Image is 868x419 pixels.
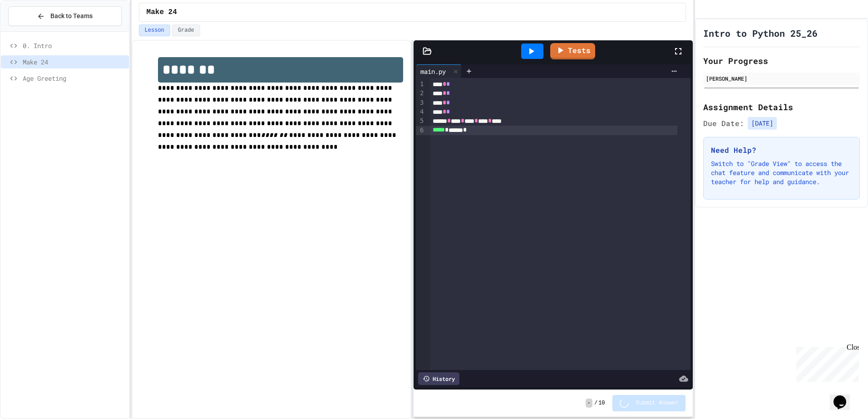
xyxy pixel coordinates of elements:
[172,24,200,36] button: Grade
[23,57,125,67] span: Make 24
[636,400,679,407] span: Submit Answer
[4,4,63,58] div: Chat with us now!Close
[711,145,852,156] h3: Need Help?
[598,400,605,407] span: 10
[793,343,859,382] iframe: chat widget
[711,159,852,186] p: Switch to "Grade View" to access the chat feature and communicate with your teacher for help and ...
[139,24,170,36] button: Lesson
[703,101,860,113] h2: Assignment Details
[416,80,425,89] div: 1
[147,7,177,18] span: Make 24
[594,400,597,407] span: /
[23,41,125,50] span: 0. Intro
[416,126,425,135] div: 6
[703,118,744,129] span: Due Date:
[706,74,857,83] div: [PERSON_NAME]
[418,372,459,385] div: History
[748,117,777,130] span: [DATE]
[416,98,425,107] div: 3
[416,117,425,126] div: 5
[830,383,859,410] iframe: chat widget
[703,27,818,39] h1: Intro to Python 25_26
[586,399,592,408] span: -
[23,73,125,83] span: Age Greeting
[550,43,595,59] a: Tests
[50,11,93,21] span: Back to Teams
[416,107,425,117] div: 4
[416,89,425,98] div: 2
[416,67,450,76] div: main.py
[703,54,860,67] h2: Your Progress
